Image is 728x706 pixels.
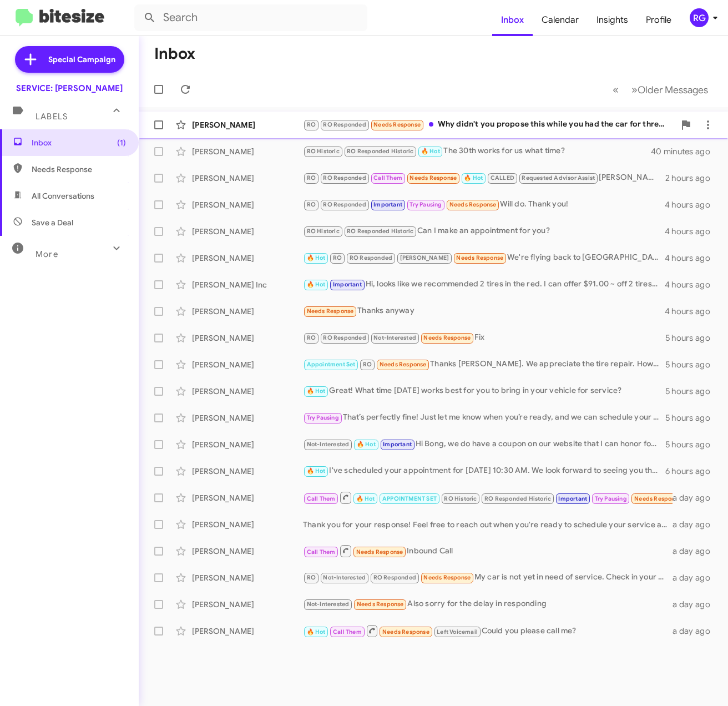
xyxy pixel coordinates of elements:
span: Call Them [307,548,336,556]
div: 4 hours ago [665,226,719,237]
div: [PERSON_NAME] [192,412,303,423]
span: Needs Response [634,495,681,502]
div: 5 hours ago [665,412,719,423]
span: Insights [588,4,637,36]
div: a day ago [673,572,719,583]
span: All Conversations [32,190,94,201]
span: RO [307,574,316,581]
div: 4 hours ago [665,306,719,317]
span: Special Campaign [48,54,115,65]
span: 🔥 Hot [307,254,326,261]
div: 2 hours ago [665,173,719,184]
span: (1) [117,137,126,148]
span: Important [558,495,587,502]
div: a day ago [673,626,719,637]
span: Needs Response [357,601,404,608]
div: Hi Bong, we do have a coupon on our website that I can honor for $100.00 off brake pad & rotor re... [303,438,665,451]
div: [PERSON_NAME] [192,119,303,130]
div: [PERSON_NAME] [192,332,303,344]
span: More [36,249,58,259]
button: RG [680,8,716,27]
span: Needs Response [32,164,126,175]
span: Not-Interested [373,334,416,341]
div: My car is not yet in need of service. Check in your records. [303,571,673,584]
div: a day ago [673,546,719,557]
button: Previous [606,78,625,101]
span: RO [333,254,342,261]
span: Call Them [373,174,402,181]
div: SERVICE: [PERSON_NAME] [16,83,123,94]
div: 4 hours ago [665,253,719,264]
span: RO Responded [323,201,366,208]
span: RO Responded [323,334,366,341]
span: 🔥 Hot [357,441,376,448]
div: [PERSON_NAME] [192,173,303,184]
span: Not-Interested [307,441,350,448]
span: Important [333,281,362,288]
span: Older Messages [638,84,708,96]
span: Appointment Set [307,361,356,368]
div: [PERSON_NAME] [192,572,303,583]
div: Can I make an appointment for you? [303,225,665,238]
div: Thanks [PERSON_NAME]. We appreciate the tire repair. However the tires were fairly new from you a... [303,358,665,371]
div: Hi, looks like we recommended 2 tires in the red. I can offer $91.00 ~ off 2 tires , total w/labo... [303,278,665,291]
span: « [613,83,619,97]
span: 🔥 Hot [307,467,326,475]
a: Special Campaign [15,46,124,73]
div: [PERSON_NAME] [192,626,303,637]
button: Next [625,78,715,101]
a: Profile [637,4,680,36]
div: 4 hours ago [665,199,719,210]
span: RO Historic [444,495,477,502]
span: CALLED [491,174,514,181]
div: [PERSON_NAME] [192,306,303,317]
div: a day ago [673,599,719,610]
div: That’s perfectly fine! Just let me know when you’re ready, and we can schedule your appointment. [303,411,665,424]
div: a day ago [673,519,719,530]
span: Not-Interested [323,574,366,581]
span: 🔥 Hot [421,148,440,155]
div: Also sorry for the delay in responding [303,598,673,611]
a: Calendar [533,4,588,36]
span: RO Responded [323,174,366,181]
div: Great! What time [DATE] works best for you to bring in your vehicle for service? [303,385,665,397]
span: Call Them [307,495,336,502]
div: [PERSON_NAME] [192,466,303,477]
div: 6 hours ago [665,466,719,477]
span: Needs Response [449,201,497,208]
div: [PERSON_NAME] [192,199,303,210]
span: 🔥 Hot [307,628,326,636]
div: Could you please call me? [303,624,673,638]
div: We're flying back to [GEOGRAPHIC_DATA] and leaving the car here, so it won't be used much. So pro... [303,251,665,264]
span: Needs Response [373,121,421,128]
div: [PERSON_NAME] [192,253,303,264]
div: 5 hours ago [665,359,719,370]
span: Labels [36,112,68,122]
div: [PERSON_NAME] [192,546,303,557]
span: Not-Interested [307,601,350,608]
span: » [631,83,638,97]
div: [PERSON_NAME] [192,359,303,370]
div: [PERSON_NAME] [192,226,303,237]
div: Inbound Call [303,544,673,558]
div: [PERSON_NAME] [192,439,303,450]
span: Needs Response [423,574,471,581]
div: [PERSON_NAME] [192,519,303,530]
div: [PERSON_NAME] please call me assp [PHONE_NUMBER] [303,172,665,184]
span: RO Historic [307,148,340,155]
div: a day ago [673,492,719,503]
a: Inbox [492,4,533,36]
span: RO [307,121,316,128]
span: RO Responded Historic [347,228,413,235]
span: RO [307,201,316,208]
span: Needs Response [356,548,403,556]
span: 🔥 Hot [307,281,326,288]
span: Important [383,441,412,448]
span: APPOINTMENT SET [382,495,437,502]
div: Fix [303,331,665,344]
span: Needs Response [410,174,457,181]
span: RO Historic [307,228,340,235]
